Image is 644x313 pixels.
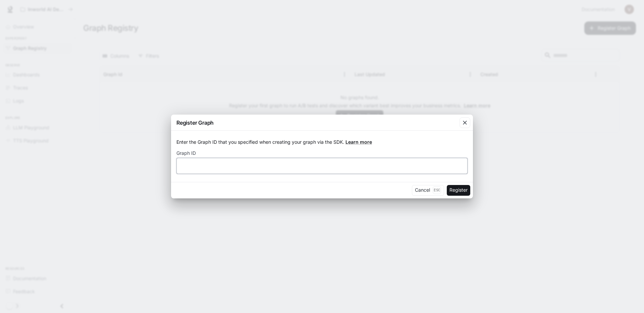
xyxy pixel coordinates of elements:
p: Graph ID [176,151,196,155]
p: Esc [433,186,441,194]
p: Register Graph [176,119,214,127]
button: Register [447,185,470,196]
button: CancelEsc [412,185,444,196]
p: Enter the Graph ID that you specified when creating your graph via the SDK. [176,139,468,145]
a: Learn more [345,139,372,145]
